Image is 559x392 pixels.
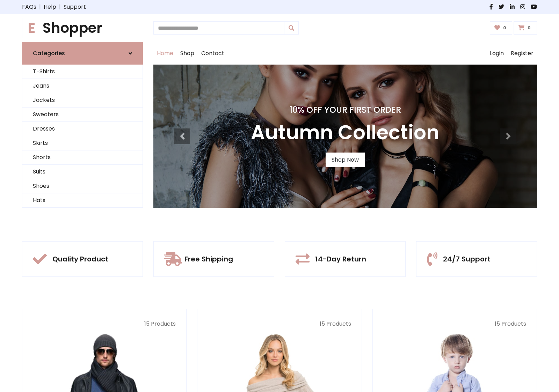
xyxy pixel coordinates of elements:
a: Help [44,3,56,11]
p: 15 Products [208,320,351,328]
a: EShopper [22,20,143,36]
span: 0 [526,25,532,31]
h1: Shopper [22,20,143,36]
a: Shop Now [326,153,365,167]
a: Categories [22,42,143,65]
span: | [36,3,44,11]
a: Jackets [22,93,143,108]
a: Shorts [22,150,143,165]
a: Skirts [22,136,143,150]
a: Suits [22,165,143,179]
a: Contact [198,42,228,65]
p: 15 Products [383,320,526,328]
a: 0 [490,21,513,35]
a: T-Shirts [22,65,143,79]
a: Dresses [22,122,143,136]
h6: Categories [33,50,65,57]
a: Sweaters [22,108,143,122]
a: Register [507,42,537,65]
a: Shop [177,42,198,65]
h4: 10% Off Your First Order [251,105,440,115]
a: Jeans [22,79,143,93]
span: E [22,18,41,38]
h3: Autumn Collection [251,121,440,144]
a: Hats [22,193,143,208]
span: 0 [501,25,508,31]
a: Home [153,42,177,65]
h5: 24/7 Support [443,255,491,263]
a: Shoes [22,179,143,193]
h5: Quality Product [52,255,108,263]
a: Support [64,3,86,11]
span: | [56,3,64,11]
a: FAQs [22,3,36,11]
a: Login [486,42,507,65]
h5: Free Shipping [184,255,233,263]
a: 0 [514,21,537,35]
p: 15 Products [33,320,176,328]
h5: 14-Day Return [315,255,366,263]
